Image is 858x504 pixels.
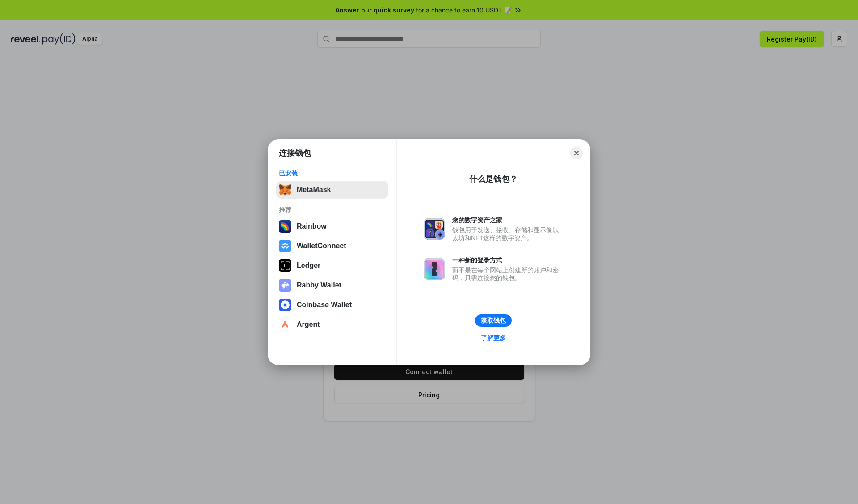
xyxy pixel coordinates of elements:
[570,147,583,159] button: Close
[279,240,291,252] img: svg+xml,%3Csvg%20width%3D%2228%22%20height%3D%2228%22%20viewBox%3D%220%200%2028%2028%22%20fill%3D...
[279,220,291,233] img: svg+xml,%3Csvg%20width%3D%22120%22%20height%3D%22120%22%20viewBox%3D%220%200%20120%20120%22%20fil...
[297,186,331,194] div: MetaMask
[276,276,388,294] button: Rabby Wallet
[279,183,291,196] img: svg+xml,%3Csvg%20fill%3D%22none%22%20height%3D%2233%22%20viewBox%3D%220%200%2035%2033%22%20width%...
[276,237,388,255] button: WalletConnect
[279,299,291,311] img: svg+xml,%3Csvg%20width%3D%2228%22%20height%3D%2228%22%20viewBox%3D%220%200%2028%2028%22%20fill%3D...
[452,216,563,224] div: 您的数字资产之家
[452,226,563,242] div: 钱包用于发送、接收、存储和显示像以太坊和NFT这样的数字资产。
[276,217,388,235] button: Rainbow
[279,279,291,292] img: svg+xml,%3Csvg%20xmlns%3D%22http%3A%2F%2Fwww.w3.org%2F2000%2Fsvg%22%20fill%3D%22none%22%20viewBox...
[297,281,341,289] div: Rabby Wallet
[297,321,320,329] div: Argent
[279,318,291,331] img: svg+xml,%3Csvg%20width%3D%2228%22%20height%3D%2228%22%20viewBox%3D%220%200%2028%2028%22%20fill%3D...
[481,334,506,342] div: 了解更多
[297,242,346,250] div: WalletConnect
[276,257,388,275] button: Ledger
[481,317,506,325] div: 获取钱包
[276,181,388,199] button: MetaMask
[297,301,352,309] div: Coinbase Wallet
[276,316,388,333] button: Argent
[452,266,563,282] div: 而不是在每个网站上创建新的账户和密码，只需连接您的钱包。
[475,332,511,344] a: 了解更多
[297,222,327,230] div: Rainbow
[424,218,445,240] img: svg+xml,%3Csvg%20xmlns%3D%22http%3A%2F%2Fwww.w3.org%2F2000%2Fsvg%22%20fill%3D%22none%22%20viewBox...
[475,314,512,327] button: 获取钱包
[452,256,563,264] div: 一种新的登录方式
[297,262,320,270] div: Ledger
[279,169,386,177] div: 已安装
[424,258,445,280] img: svg+xml,%3Csvg%20xmlns%3D%22http%3A%2F%2Fwww.w3.org%2F2000%2Fsvg%22%20fill%3D%22none%22%20viewBox...
[276,296,388,314] button: Coinbase Wallet
[469,174,517,184] div: 什么是钱包？
[279,259,291,272] img: svg+xml,%3Csvg%20xmlns%3D%22http%3A%2F%2Fwww.w3.org%2F2000%2Fsvg%22%20width%3D%2228%22%20height%3...
[279,206,386,214] div: 推荐
[279,148,311,158] h1: 连接钱包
